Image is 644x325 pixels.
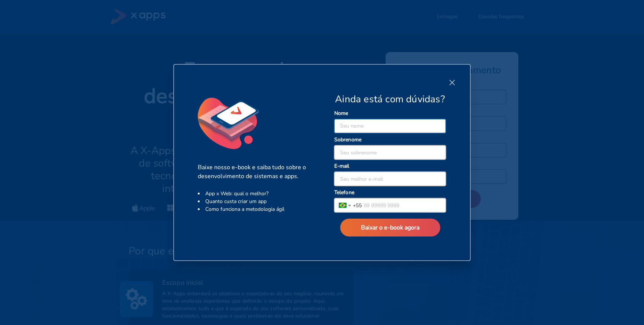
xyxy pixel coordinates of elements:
[198,197,310,205] li: Quanto custa criar um app
[198,205,310,213] li: Como funciona a metodologia ágil
[353,202,362,209] span: + 55
[198,163,310,181] p: Baixe nosso e-book e saiba tudo sobre o desenvolvimento de sistemas e apps.
[334,145,446,160] input: Seu sobrenome
[334,119,446,133] input: Seu nome
[335,93,445,106] span: Ainda está com dúvidas?
[334,172,446,186] input: Seu melhor e-mail
[198,190,310,197] li: App x Web: qual o melhor?
[340,219,440,236] button: Baixar o e-book agora
[362,198,446,212] input: 99 99999 9999
[361,223,419,232] span: Baixar o e-book agora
